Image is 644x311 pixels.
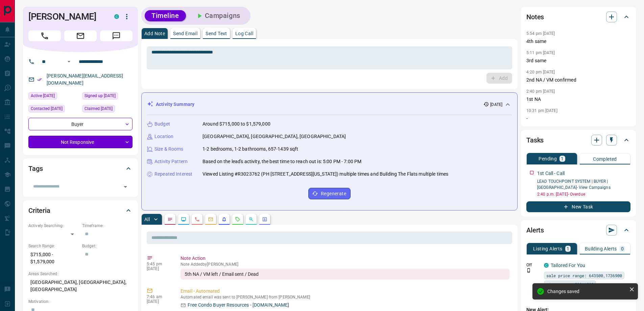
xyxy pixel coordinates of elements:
[154,146,184,153] p: Size & Rooms
[526,76,630,84] p: 2nd NA / VM confirmed
[28,202,133,219] div: Criteria
[147,98,512,111] div: Activity Summary[DATE]
[28,11,104,22] h1: [PERSON_NAME]
[208,217,213,222] svg: Emails
[181,217,186,222] svg: Lead Browsing Activity
[189,10,247,21] button: Campaigns
[28,223,79,229] p: Actively Searching:
[181,288,509,295] p: Email - Automated
[28,298,133,305] p: Motivation:
[181,255,509,262] p: Note Action
[28,271,133,277] p: Areas Searched:
[82,92,133,102] div: Thu Sep 04 2025
[64,30,97,41] span: Email
[593,157,617,161] p: Completed
[156,101,194,108] p: Activity Summary
[144,31,165,36] p: Add Note
[262,217,267,222] svg: Agent Actions
[145,10,186,21] button: Timeline
[194,217,200,222] svg: Calls
[144,217,150,222] p: All
[221,217,227,222] svg: Listing Alerts
[526,12,544,22] h2: Notes
[547,289,626,294] div: Changes saved
[526,201,630,212] button: New Task
[537,191,630,197] p: 2:40 p.m. [DATE] - Overdue
[526,70,555,74] p: 4:20 pm [DATE]
[526,262,540,268] p: Off
[526,268,531,273] svg: Push Notification Only
[526,225,544,236] h2: Alerts
[28,249,79,267] p: $715,000 - $1,579,000
[147,294,170,299] p: 7:46 am
[28,277,133,295] p: [GEOGRAPHIC_DATA], [GEOGRAPHIC_DATA], [GEOGRAPHIC_DATA]
[526,50,555,55] p: 5:11 pm [DATE]
[202,133,346,140] p: [GEOGRAPHIC_DATA], [GEOGRAPHIC_DATA], [GEOGRAPHIC_DATA]
[235,217,240,222] svg: Requests
[526,132,630,148] div: Tasks
[202,120,270,128] p: Around $715,000 to $1,579,000
[82,243,133,249] p: Budget:
[551,263,585,268] a: Tailored For You
[154,158,188,165] p: Activity Pattern
[28,92,79,102] div: Sun Sep 07 2025
[147,262,170,266] p: 5:45 pm
[82,105,133,114] div: Thu Sep 04 2025
[526,89,555,94] p: 2:40 pm [DATE]
[28,163,43,174] h2: Tags
[114,14,119,19] div: condos.ca
[154,133,173,140] p: Location
[82,223,133,229] p: Timeframe:
[181,295,509,299] p: Automated email was sent to [PERSON_NAME] from [PERSON_NAME]
[28,205,50,216] h2: Criteria
[526,222,630,238] div: Alerts
[526,108,557,113] p: 10:31 pm [DATE]
[248,217,254,222] svg: Opportunities
[537,170,565,177] p: 1st Call - Call
[206,31,227,36] p: Send Text
[37,77,42,82] svg: Email Verified
[28,105,79,114] div: Thu Sep 04 2025
[526,96,630,103] p: 1st NA
[85,92,116,99] span: Signed up [DATE]
[537,179,611,190] a: LEAD TOUCHPOINT SYSTEM | BUYER | [GEOGRAPHIC_DATA]- View Campaigns
[47,73,123,86] a: [PERSON_NAME][EMAIL_ADDRESS][DOMAIN_NAME]
[147,299,170,304] p: [DATE]
[546,272,622,279] span: sale price range: 643500,1736900
[167,217,173,222] svg: Notes
[539,156,557,161] p: Pending
[526,57,630,64] p: 3rd same
[85,105,113,112] span: Claimed [DATE]
[154,171,192,178] p: Repeated Interest
[544,263,549,268] div: condos.ca
[202,146,299,153] p: 1-2 bedrooms, 1-2 bathrooms, 657-1439 sqft
[621,246,624,251] p: 0
[235,31,253,36] p: Log Call
[202,171,448,178] p: Viewed Listing #R3023762 (PH [STREET_ADDRESS][US_STATE]) multiple times and Building The Flats mu...
[28,118,133,130] div: Buyer
[308,188,351,199] button: Regenerate
[181,262,509,267] p: Note Added by [PERSON_NAME]
[526,31,555,36] p: 5:54 pm [DATE]
[65,58,73,66] button: Open
[31,92,55,99] span: Active [DATE]
[546,281,594,288] span: size range: 592,1582
[567,246,569,251] p: 1
[526,9,630,25] div: Notes
[154,120,170,128] p: Budget
[181,269,509,280] div: 5th NA / VM left / Email sent / Dead
[31,105,63,112] span: Contacted [DATE]
[121,182,130,192] button: Open
[28,30,61,41] span: Call
[173,31,197,36] p: Send Email
[490,102,502,108] p: [DATE]
[526,38,630,45] p: 4th same
[533,246,563,251] p: Listing Alerts
[585,246,617,251] p: Building Alerts
[188,302,289,309] p: Free Condo Buyer Resources - [DOMAIN_NAME]
[28,160,133,177] div: Tags
[561,156,564,161] p: 1
[147,266,170,271] p: [DATE]
[526,115,630,122] p: -
[202,158,361,165] p: Based on the lead's activity, the best time to reach out is: 5:00 PM - 7:00 PM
